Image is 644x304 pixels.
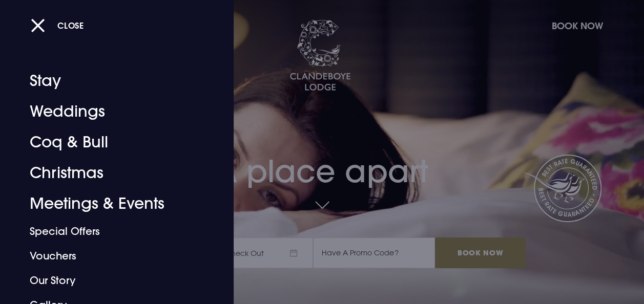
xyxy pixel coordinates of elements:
a: Weddings [30,96,190,127]
a: Our Story [30,268,190,293]
a: Stay [30,66,190,96]
a: Special Offers [30,219,190,244]
a: Christmas [30,158,190,188]
a: Coq & Bull [30,127,190,158]
span: Close [57,20,84,31]
a: Vouchers [30,244,190,268]
button: Close [31,15,84,36]
a: Meetings & Events [30,188,190,219]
